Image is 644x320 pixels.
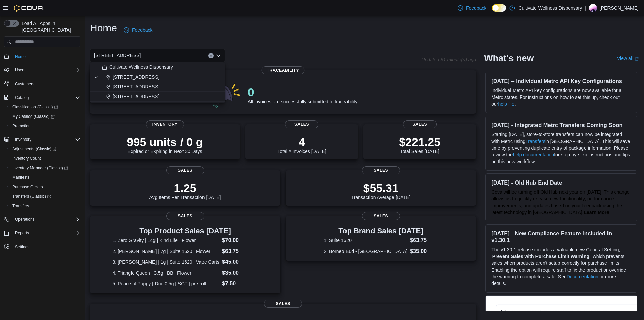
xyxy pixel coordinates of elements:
dd: $63.75 [222,247,258,255]
span: Manifests [9,173,80,182]
p: 4 [277,135,326,149]
dd: $45.00 [222,258,258,266]
a: Feedback [121,23,155,37]
span: Sales [264,300,302,308]
dd: $70.00 [222,236,258,244]
span: Sales [166,166,204,174]
a: Classification (Classic) [7,102,83,112]
strong: Prevent Sales with Purchase Limit Warning [492,254,589,259]
h1: Home [90,21,117,35]
img: Cova [14,5,44,12]
button: Inventory [1,135,83,144]
span: Promotions [9,122,80,130]
span: Customers [12,80,80,88]
a: Inventory Manager (Classic) [9,164,71,172]
button: Transfers [7,201,83,211]
button: Reports [1,228,83,238]
span: Purchase Orders [12,184,43,190]
span: Home [12,52,80,60]
span: Users [12,66,80,74]
a: Transfers [525,138,545,144]
div: John Robinson [589,4,597,12]
span: [STREET_ADDRESS] [94,51,141,59]
dd: $35.00 [222,269,258,277]
span: Adjustments (Classic) [12,146,56,152]
dd: $63.75 [410,236,438,244]
span: Settings [12,242,80,251]
p: Individual Metrc API key configurations are now available for all Metrc states. For instructions ... [491,87,631,107]
div: Expired or Expiring in Next 30 Days [127,135,203,154]
button: Manifests [7,173,83,182]
a: My Catalog (Classic) [7,112,83,121]
button: Reports [12,229,32,237]
div: Total Sales [DATE] [399,135,440,154]
div: Transaction Average [DATE] [351,181,411,200]
h3: Top Product Sales [DATE] [113,227,258,235]
p: $55.31 [351,181,411,195]
a: Purchase Orders [9,183,46,191]
a: help documentation [513,152,554,157]
h2: What's new [484,53,534,64]
span: Adjustments (Classic) [9,145,80,153]
button: [STREET_ADDRESS] [90,82,225,92]
button: Clear input [208,53,214,58]
span: Inventory Manager (Classic) [9,164,80,172]
h3: [DATE] - Integrated Metrc Transfers Coming Soon [491,122,631,128]
dt: 1. Zero Gravity | 14g | Kind Life | Flower [113,237,219,244]
div: Total # Invoices [DATE] [277,135,326,154]
h3: [DATE] - Old Hub End Date [491,179,631,186]
p: 995 units / 0 g [127,135,203,149]
a: Inventory Manager (Classic) [7,163,83,173]
dt: 2. [PERSON_NAME] | 7g | Suite 1620 | Flower [113,248,219,255]
span: Inventory [12,135,80,144]
a: Documentation [567,274,598,279]
dt: 5. Peaceful Puppy | Duo 0.5g | SGT | pre-roll [113,280,219,287]
span: Sales [362,166,400,174]
dt: 3. [PERSON_NAME] | 1g | Suite 1620 | Vape Carts [113,259,219,265]
span: Operations [15,217,35,222]
span: Inventory Count [12,156,41,161]
span: My Catalog (Classic) [12,114,55,119]
a: Promotions [9,122,35,130]
span: Manifests [12,175,29,180]
a: help file [498,101,514,107]
span: Promotions [12,123,33,129]
div: Avg Items Per Transaction [DATE] [149,181,221,200]
p: $221.25 [399,135,440,149]
button: Settings [1,242,83,252]
button: Purchase Orders [7,182,83,192]
div: Choose from the following options [90,62,225,102]
button: Cultivate Wellness Dispensary [90,62,225,72]
button: Operations [1,215,83,224]
h3: [DATE] – Individual Metrc API Key Configurations [491,78,631,84]
a: Customers [12,80,37,88]
dt: 1. Suite 1620 [324,237,407,244]
span: Load All Apps in [GEOGRAPHIC_DATA] [19,20,80,34]
span: Transfers [12,203,29,209]
span: Reports [15,230,29,236]
dd: $7.50 [222,280,258,288]
svg: External link [635,57,639,61]
p: Updated 61 minute(s) ago [421,57,476,62]
p: The v1.30.1 release includes a valuable new General Setting, ' ', which prevents sales when produ... [491,246,631,287]
a: Feedback [455,1,489,15]
button: Operations [12,215,38,223]
span: Sales [285,120,319,128]
a: Transfers (Classic) [9,192,54,200]
h3: [DATE] - New Compliance Feature Included in v1.30.1 [491,230,631,243]
span: Home [15,54,26,59]
span: Customers [15,81,34,87]
span: Sales [403,120,437,128]
span: Catalog [15,95,29,100]
button: Users [12,66,28,74]
dt: 4. Triangle Queen | 3.5g | BB | Flower [113,270,219,276]
h3: Top Brand Sales [DATE] [324,227,438,235]
span: My Catalog (Classic) [9,112,80,121]
span: Traceability [262,66,305,74]
span: Classification (Classic) [9,103,80,111]
span: [STREET_ADDRESS] [113,83,159,90]
span: Inventory [146,120,184,128]
span: Settings [15,244,29,250]
dt: 2. Borneo Bud - [GEOGRAPHIC_DATA] [324,248,407,255]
